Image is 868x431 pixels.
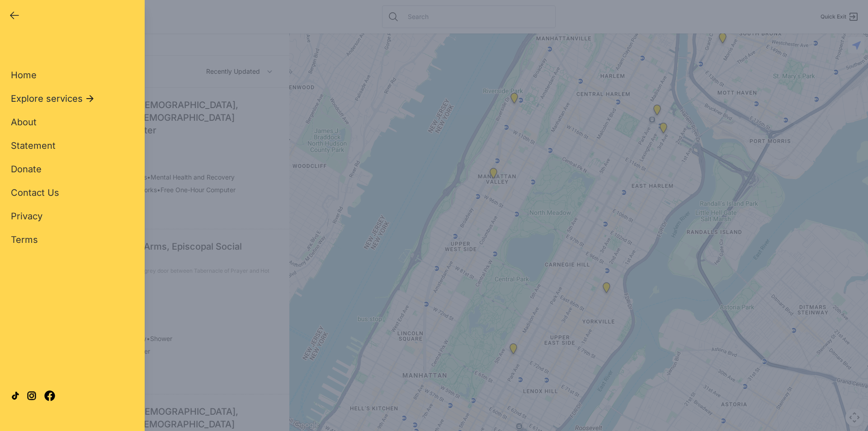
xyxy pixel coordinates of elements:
span: Donate [11,164,42,175]
a: Home [11,69,37,81]
a: Terms [11,233,38,246]
span: Privacy [11,211,42,222]
a: Privacy [11,210,42,223]
span: Explore services [11,92,83,105]
a: Donate [11,163,42,175]
span: Statement [11,140,56,151]
a: About [11,116,37,128]
span: Terms [11,234,38,245]
span: About [11,117,37,128]
a: Contact Us [11,186,59,199]
a: Statement [11,139,56,152]
span: Home [11,70,37,81]
span: Contact Us [11,187,59,198]
button: Explore services [11,92,95,105]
